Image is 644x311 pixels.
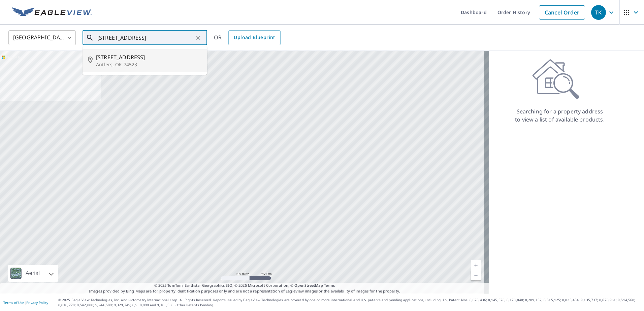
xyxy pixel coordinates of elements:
a: Terms [324,283,335,288]
a: Current Level 5, Zoom Out [471,270,481,280]
a: OpenStreetMap [294,283,323,288]
button: Clear [193,33,203,42]
span: [STREET_ADDRESS] [96,53,202,61]
a: Cancel Order [539,5,585,20]
div: Aerial [8,265,58,282]
a: Privacy Policy [26,300,48,305]
a: Terms of Use [3,300,24,305]
div: OR [214,30,281,45]
span: Upload Blueprint [234,33,275,42]
div: [GEOGRAPHIC_DATA] [8,28,76,47]
a: Upload Blueprint [228,30,280,45]
img: EV Logo [12,7,92,18]
div: Aerial [24,265,42,282]
a: Current Level 5, Zoom In [471,260,481,270]
p: Searching for a property address to view a list of available products. [515,107,605,124]
div: TK [591,5,606,20]
p: | [3,301,48,305]
p: © 2025 Eagle View Technologies, Inc. and Pictometry International Corp. All Rights Reserved. Repo... [58,298,641,308]
span: © 2025 TomTom, Earthstar Geographics SIO, © 2025 Microsoft Corporation, © [154,283,335,288]
input: Search by address or latitude-longitude [97,28,193,47]
p: Antlers, OK 74523 [96,61,202,68]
